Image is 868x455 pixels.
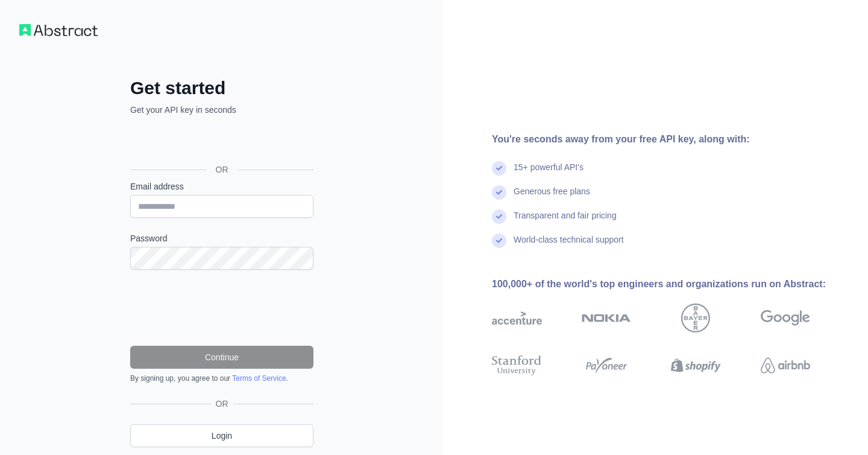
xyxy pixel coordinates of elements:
[492,132,849,147] div: You're seconds away from your free API key, along with:
[492,161,506,176] img: check mark
[492,209,506,224] img: check mark
[492,304,542,332] img: accenture
[514,209,617,234] div: Transparent and fair pricing
[492,353,542,378] img: stanford university
[514,185,590,209] div: Generous free plans
[130,232,313,244] label: Password
[671,353,721,378] img: shopify
[492,185,506,200] img: check mark
[492,277,849,291] div: 100,000+ of the world's top engineers and organizations run on Abstract:
[492,234,506,248] img: check mark
[232,374,286,383] a: Terms of Service
[582,304,632,332] img: nokia
[130,180,313,192] label: Email address
[130,104,313,116] p: Get your API key in seconds
[582,353,632,378] img: payoneer
[124,129,317,156] iframe: Кнопка "Войти с аккаунтом Google"
[514,234,624,258] div: World-class technical support
[211,398,233,410] span: OR
[514,161,583,185] div: 15+ powerful API's
[206,164,238,176] span: OR
[130,346,313,369] button: Continue
[761,353,811,378] img: airbnb
[681,304,710,332] img: bayer
[130,77,313,99] h2: Get started
[19,24,98,36] img: Workflow
[130,424,313,447] a: Login
[761,304,811,332] img: google
[130,284,313,331] iframe: reCAPTCHA
[130,374,313,383] div: By signing up, you agree to our .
